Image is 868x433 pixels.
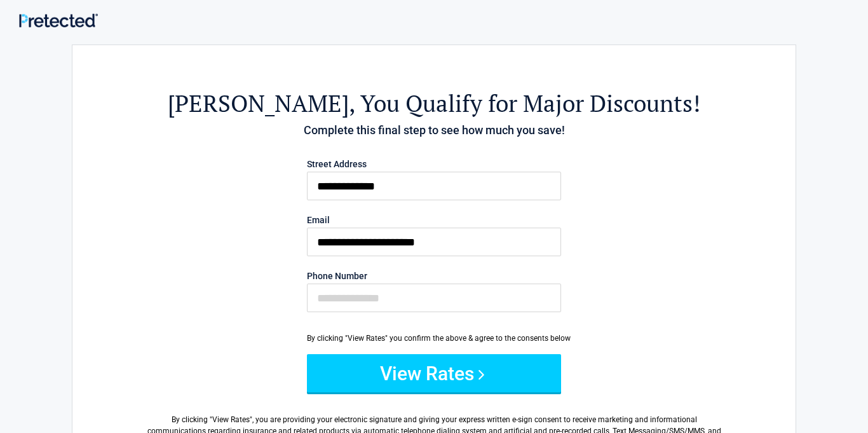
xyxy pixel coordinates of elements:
img: Main Logo [19,13,98,27]
span: View Rates [212,415,250,424]
div: By clicking "View Rates" you confirm the above & agree to the consents below [307,333,561,344]
h2: , You Qualify for Major Discounts! [142,88,726,119]
label: Street Address [307,160,561,168]
label: Phone Number [307,271,561,280]
span: [PERSON_NAME] [168,88,349,119]
h4: Complete this final step to see how much you save! [142,122,726,139]
label: Email [307,216,561,224]
button: View Rates [307,354,561,392]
